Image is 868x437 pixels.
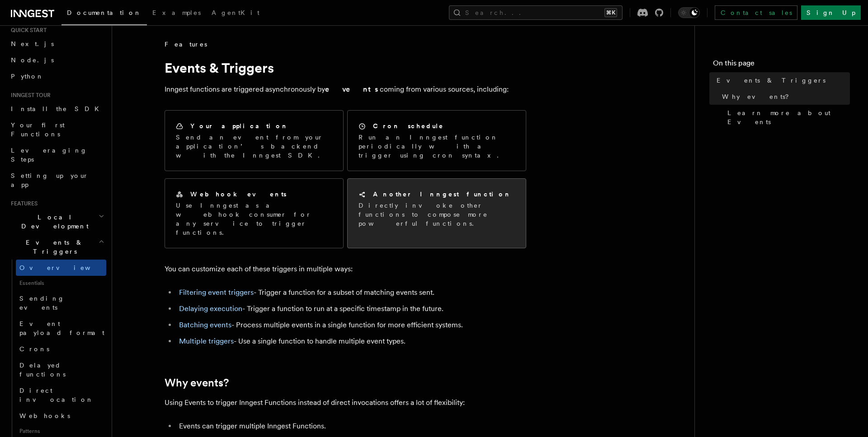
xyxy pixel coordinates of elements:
p: Send an event from your application’s backend with the Inngest SDK. [176,133,332,160]
p: Run an Inngest function periodically with a trigger using cron syntax. [359,133,515,160]
a: Leveraging Steps [7,142,106,167]
a: Batching events [179,321,231,329]
span: Events & Triggers [7,238,99,256]
a: Events & Triggers [713,72,850,88]
span: Your first Functions [11,121,65,138]
span: Direct invocation [19,387,94,403]
button: Search...⌘K [449,5,623,20]
li: - Trigger a function for a subset of matching events sent. [176,286,526,299]
span: Delayed functions [19,362,66,378]
a: Cron scheduleRun an Inngest function periodically with a trigger using cron syntax. [347,110,526,171]
a: Webhooks [16,408,106,424]
a: Documentation [61,3,147,25]
h2: Another Inngest function [373,190,511,199]
a: Crons [16,341,106,357]
a: Examples [147,3,206,24]
span: Next.js [11,40,54,47]
a: Node.js [7,52,106,68]
p: Using Events to trigger Inngest Functions instead of direct invocations offers a lot of flexibility: [165,396,526,409]
li: - Process multiple events in a single function for more efficient systems. [176,319,526,331]
a: Contact sales [715,5,797,20]
li: - Trigger a function to run at a specific timestamp in the future. [176,302,526,315]
a: Filtering event triggers [179,288,254,297]
span: Features [165,40,207,49]
span: Quick start [7,27,47,34]
span: Webhooks [19,412,70,419]
span: Documentation [67,9,142,16]
span: Events & Triggers [717,76,826,85]
span: Why events? [722,92,795,101]
a: Your first Functions [7,117,106,142]
span: Crons [19,345,49,353]
a: Direct invocation [16,382,106,408]
a: Another Inngest functionDirectly invoke other functions to compose more powerful functions. [347,178,526,248]
strong: events [325,85,380,93]
span: Features [7,200,38,207]
span: Local Development [7,213,99,231]
a: Learn more about Events [724,105,850,130]
a: Sign Up [801,5,861,20]
a: AgentKit [206,3,265,24]
h2: Cron schedule [373,121,444,130]
span: Inngest tour [7,92,51,99]
span: Overview [19,264,113,271]
span: Examples [152,9,201,16]
span: Sending events [19,295,65,311]
li: Events can trigger multiple Inngest Functions. [176,420,526,432]
a: Your applicationSend an event from your application’s backend with the Inngest SDK. [165,110,344,171]
span: Leveraging Steps [11,147,87,163]
kbd: ⌘K [604,8,617,17]
a: Event payload format [16,316,106,341]
p: Use Inngest as a webhook consumer for any service to trigger functions. [176,201,332,237]
a: Delayed functions [16,357,106,382]
a: Why events? [165,377,229,389]
h4: On this page [713,58,850,72]
button: Toggle dark mode [678,7,700,18]
a: Next.js [7,36,106,52]
span: Event payload format [19,320,104,336]
h1: Events & Triggers [165,60,526,76]
span: Python [11,73,44,80]
button: Local Development [7,209,106,234]
span: AgentKit [212,9,259,16]
span: Learn more about Events [727,108,850,126]
h2: Your application [190,121,288,130]
span: Essentials [16,276,106,290]
p: You can customize each of these triggers in multiple ways: [165,263,526,275]
a: Multiple triggers [179,337,234,345]
a: Install the SDK [7,101,106,117]
span: Install the SDK [11,105,104,112]
a: Delaying execution [179,304,242,313]
button: Events & Triggers [7,234,106,260]
p: Directly invoke other functions to compose more powerful functions. [359,201,515,228]
li: - Use a single function to handle multiple event types. [176,335,526,348]
span: Node.js [11,56,54,64]
a: Why events? [718,88,850,105]
a: Overview [16,260,106,276]
a: Webhook eventsUse Inngest as a webhook consumer for any service to trigger functions. [165,178,344,248]
a: Setting up your app [7,167,106,193]
a: Python [7,68,106,84]
h2: Webhook events [190,190,287,199]
span: Setting up your app [11,172,89,188]
a: Sending events [16,290,106,316]
p: Inngest functions are triggered asynchronously by coming from various sources, including: [165,83,526,96]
